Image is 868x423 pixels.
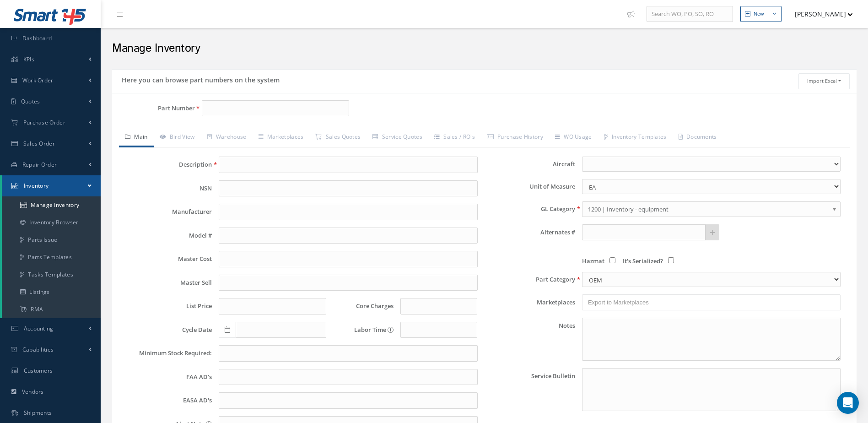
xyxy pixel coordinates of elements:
[668,257,674,263] input: It's Serialized?
[154,128,201,147] a: Bird View
[309,128,367,147] a: Sales Quotes
[121,303,212,309] label: List Price
[22,346,54,353] span: Capabilities
[119,128,154,147] a: Main
[2,175,101,196] a: Inventory
[786,5,853,23] button: [PERSON_NAME]
[23,119,65,126] span: Purchase Order
[23,55,34,63] span: KPIs
[588,204,829,215] span: 1200 | Inventory - equipment
[112,42,857,55] h2: Manage Inventory
[121,279,212,286] label: Master Sell
[485,318,575,361] label: Notes
[2,301,101,318] a: RMA
[798,73,850,89] button: Import Excel
[24,325,54,332] span: Accounting
[367,128,428,147] a: Service Quotes
[24,409,52,417] span: Shipments
[22,76,54,84] span: Work Order
[673,128,723,147] a: Documents
[333,326,394,333] label: Labor Time
[582,257,604,265] span: Hazmat
[582,318,841,361] textarea: Notes
[485,368,575,411] label: Service Bulletin
[121,185,212,192] label: NSN
[647,6,733,22] input: Search WO, PO, SO, RO
[549,128,598,147] a: WO Usage
[2,196,101,214] a: Manage Inventory
[2,214,101,231] a: Inventory Browser
[121,350,212,357] label: Minimum Stock Required:
[119,73,280,84] h5: Here you can browse part numbers on the system
[485,183,575,190] label: Unit of Measure
[121,255,212,262] label: Master Cost
[485,161,575,168] label: Aircraft
[22,34,52,42] span: Dashboard
[2,266,101,283] a: Tasks Templates
[2,283,101,301] a: Listings
[121,208,212,215] label: Manufacturer
[485,299,575,306] label: Marketplaces
[428,128,481,147] a: Sales / RO's
[121,374,212,380] label: FAA AD's
[837,392,859,414] div: Open Intercom Messenger
[24,367,53,374] span: Customers
[121,232,212,239] label: Model #
[253,128,310,147] a: Marketplaces
[22,388,44,396] span: Vendors
[2,231,101,249] a: Parts Issue
[598,128,673,147] a: Inventory Templates
[201,128,253,147] a: Warehouse
[485,206,575,212] label: GL Category
[485,276,575,283] label: Part Category
[740,6,782,22] button: New
[121,397,212,404] label: EASA AD's
[609,257,615,263] input: Hazmat
[481,128,549,147] a: Purchase History
[121,326,212,333] label: Cycle Date
[623,257,663,265] span: It's Serialized?
[333,303,394,309] label: Core Charges
[21,98,40,105] span: Quotes
[22,161,57,168] span: Repair Order
[121,161,212,168] label: Description
[485,229,575,236] label: Alternates #
[754,10,764,18] div: New
[112,105,195,112] label: Part Number
[2,249,101,266] a: Parts Templates
[23,140,55,147] span: Sales Order
[24,182,49,190] span: Inventory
